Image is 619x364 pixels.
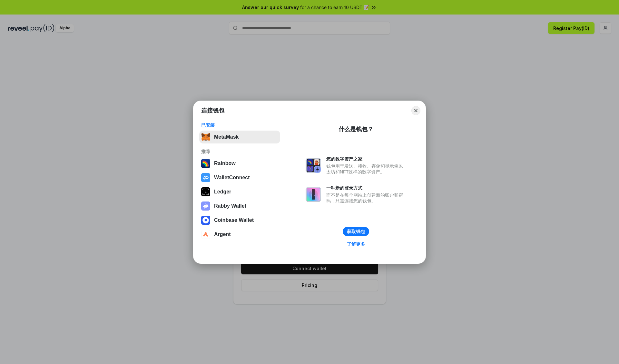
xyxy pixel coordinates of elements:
[199,228,280,241] button: Argent
[199,185,280,198] button: Ledger
[201,149,278,154] div: 推荐
[201,159,210,168] img: svg+xml,%3Csvg%20width%3D%22120%22%20height%3D%22120%22%20viewBox%3D%220%200%20120%20120%22%20fil...
[343,227,369,236] button: 获取钱包
[411,106,420,115] button: Close
[214,203,246,209] div: Rabby Wallet
[199,214,280,227] button: Coinbase Wallet
[306,158,321,173] img: svg+xml,%3Csvg%20xmlns%3D%22http%3A%2F%2Fwww.w3.org%2F2000%2Fsvg%22%20fill%3D%22none%22%20viewBox...
[214,161,236,166] div: Rainbow
[326,192,406,204] div: 而不是在每个网站上创建新的账户和密码，只需连接您的钱包。
[326,163,406,175] div: 钱包用于发送、接收、存储和显示像以太坊和NFT这样的数字资产。
[214,134,239,140] div: MetaMask
[201,133,210,142] img: svg+xml,%3Csvg%20fill%3D%22none%22%20height%3D%2233%22%20viewBox%3D%220%200%2035%2033%22%20width%...
[343,240,369,248] a: 了解更多
[347,241,365,247] div: 了解更多
[201,107,224,114] h1: 连接钱包
[347,229,365,234] div: 获取钱包
[201,202,210,211] img: svg+xml,%3Csvg%20xmlns%3D%22http%3A%2F%2Fwww.w3.org%2F2000%2Fsvg%22%20fill%3D%22none%22%20viewBox...
[339,125,373,133] div: 什么是钱包？
[201,122,278,128] div: 已安装
[199,171,280,184] button: WalletConnect
[201,187,210,196] img: svg+xml,%3Csvg%20xmlns%3D%22http%3A%2F%2Fwww.w3.org%2F2000%2Fsvg%22%20width%3D%2228%22%20height%3...
[214,217,254,223] div: Coinbase Wallet
[214,175,250,181] div: WalletConnect
[199,200,280,212] button: Rabby Wallet
[306,187,321,202] img: svg+xml,%3Csvg%20xmlns%3D%22http%3A%2F%2Fwww.w3.org%2F2000%2Fsvg%22%20fill%3D%22none%22%20viewBox...
[214,189,231,195] div: Ledger
[201,230,210,239] img: svg+xml,%3Csvg%20width%3D%2228%22%20height%3D%2228%22%20viewBox%3D%220%200%2028%2028%22%20fill%3D...
[214,231,231,237] div: Argent
[199,157,280,170] button: Rainbow
[201,173,210,182] img: svg+xml,%3Csvg%20width%3D%2228%22%20height%3D%2228%22%20viewBox%3D%220%200%2028%2028%22%20fill%3D...
[201,216,210,225] img: svg+xml,%3Csvg%20width%3D%2228%22%20height%3D%2228%22%20viewBox%3D%220%200%2028%2028%22%20fill%3D...
[326,185,406,191] div: 一种新的登录方式
[326,156,406,162] div: 您的数字资产之家
[199,131,280,143] button: MetaMask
